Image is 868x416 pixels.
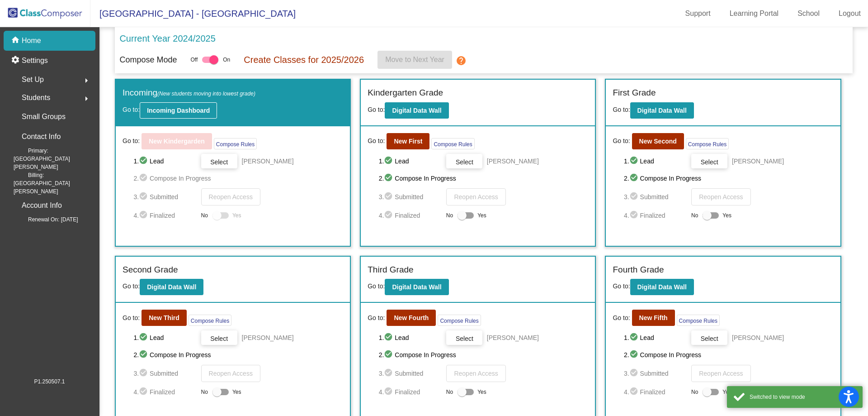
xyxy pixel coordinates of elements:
[831,6,868,21] a: Logout
[209,193,253,201] span: Reopen Access
[133,156,196,167] span: 1. Lead
[624,368,687,379] span: 3. Submitted
[624,387,687,397] span: 4. Finalized
[368,136,385,146] span: Go to:
[232,387,241,397] span: Yes
[629,387,640,397] mat-icon: check_circle
[446,211,453,220] span: No
[379,210,442,221] span: 4. Finalized
[686,138,729,149] button: Compose Rules
[639,138,677,145] b: New Second
[189,315,231,326] button: Compose Rules
[384,387,395,397] mat-icon: check_circle
[639,314,668,321] b: New Fifth
[133,387,196,397] span: 4. Finalized
[210,335,228,342] span: Select
[624,173,834,184] span: 2. Compose In Progress
[201,188,260,206] button: Reopen Access
[630,102,694,119] button: Digital Data Wall
[487,333,539,342] span: [PERSON_NAME]
[691,388,698,396] span: No
[446,188,505,206] button: Reopen Access
[232,210,241,221] span: Yes
[147,283,196,291] b: Digital Data Wall
[368,86,443,100] label: Kindergarten Grade
[790,6,827,21] a: School
[14,147,95,171] span: Primary: [GEOGRAPHIC_DATA][PERSON_NAME]
[613,136,630,146] span: Go to:
[123,106,140,113] span: Go to:
[691,188,750,206] button: Reopen Access
[385,56,444,63] span: Move to Next Year
[133,332,196,343] span: 1. Lead
[22,199,62,212] p: Account Info
[624,191,687,202] span: 3. Submitted
[456,55,467,66] mat-icon: help
[368,313,385,323] span: Go to:
[446,330,482,345] button: Select
[629,368,640,379] mat-icon: check_circle
[119,32,215,45] p: Current Year 2024/2025
[22,55,48,66] p: Settings
[22,35,41,46] p: Home
[722,6,786,21] a: Learning Portal
[123,86,255,100] label: Incoming
[379,387,442,397] span: 4. Finalized
[119,54,177,66] p: Compose Mode
[691,330,727,345] button: Select
[394,138,422,145] b: New First
[385,102,448,119] button: Digital Data Wall
[384,156,395,167] mat-icon: check_circle
[477,387,486,397] span: Yes
[133,210,196,221] span: 4. Finalized
[133,191,196,202] span: 3. Submitted
[201,365,260,382] button: Reopen Access
[22,110,66,123] p: Small Groups
[632,310,675,326] button: New Fifth
[139,173,150,184] mat-icon: check_circle
[379,156,442,167] span: 1. Lead
[629,349,640,360] mat-icon: check_circle
[384,332,395,343] mat-icon: check_circle
[244,53,364,67] p: Create Classes for 2025/2026
[384,368,395,379] mat-icon: check_circle
[81,93,92,104] mat-icon: arrow_right
[629,173,640,184] mat-icon: check_circle
[624,349,834,360] span: 2. Compose In Progress
[701,335,718,342] span: Select
[637,107,687,114] b: Digital Data Wall
[149,138,205,145] b: New Kindergarden
[624,156,687,167] span: 1. Lead
[223,56,230,64] span: On
[139,349,150,360] mat-icon: check_circle
[139,332,150,343] mat-icon: check_circle
[210,158,228,166] span: Select
[691,365,750,382] button: Reopen Access
[613,313,630,323] span: Go to:
[214,138,257,149] button: Compose Rules
[11,35,22,46] mat-icon: home
[384,349,395,360] mat-icon: check_circle
[392,107,441,114] b: Digital Data Wall
[699,193,743,201] span: Reopen Access
[22,130,61,143] p: Contact Info
[201,154,237,168] button: Select
[384,210,395,221] mat-icon: check_circle
[431,138,474,149] button: Compose Rules
[385,279,448,295] button: Digital Data Wall
[691,154,727,168] button: Select
[379,173,589,184] span: 2. Compose In Progress
[613,106,630,113] span: Go to:
[392,283,441,291] b: Digital Data Wall
[750,393,856,401] div: Switched to view mode
[487,157,539,166] span: [PERSON_NAME]
[446,154,482,168] button: Select
[377,51,452,69] button: Move to Next Year
[14,171,95,196] span: Billing: [GEOGRAPHIC_DATA][PERSON_NAME]
[455,158,473,166] span: Select
[81,75,92,86] mat-icon: arrow_right
[379,191,442,202] span: 3. Submitted
[722,387,731,397] span: Yes
[629,210,640,221] mat-icon: check_circle
[454,193,498,201] span: Reopen Access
